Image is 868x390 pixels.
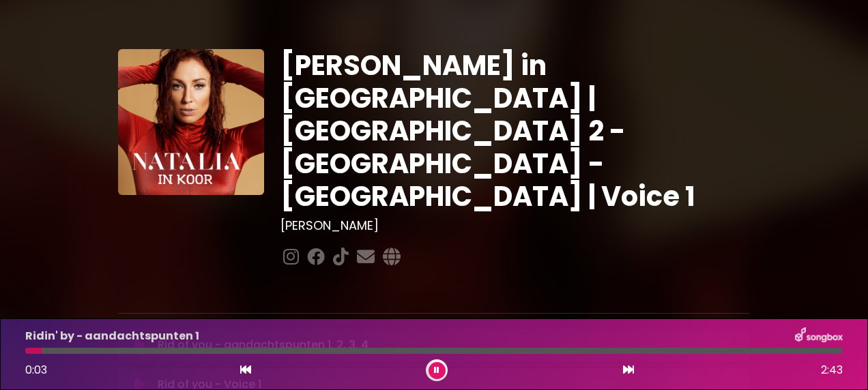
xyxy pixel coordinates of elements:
[280,218,751,233] h3: [PERSON_NAME]
[280,49,751,213] h1: [PERSON_NAME] in [GEOGRAPHIC_DATA] | [GEOGRAPHIC_DATA] 2 - [GEOGRAPHIC_DATA] - [GEOGRAPHIC_DATA] ...
[821,362,843,378] span: 2:43
[25,328,199,344] p: Ridin' by - aandachtspunten 1
[795,327,843,345] img: songbox-logo-white.png
[118,49,264,195] img: YTVS25JmS9CLUqXqkEhs
[25,362,47,378] span: 0:03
